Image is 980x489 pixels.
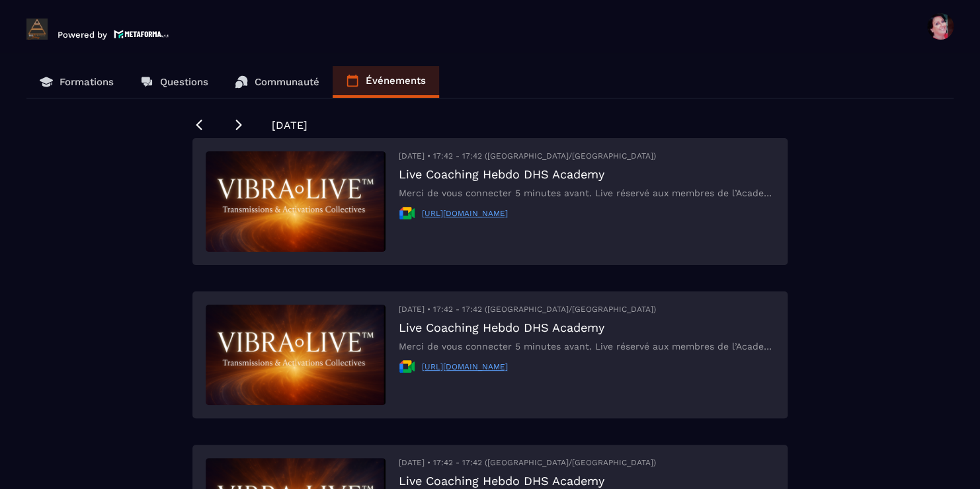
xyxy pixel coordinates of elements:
a: Événements [333,66,439,98]
a: Questions [127,66,222,98]
a: Communauté [222,66,333,98]
h3: Live Coaching Hebdo DHS Academy [399,474,774,488]
img: img [206,151,386,252]
span: [DATE] [272,119,307,132]
p: Merci de vous connecter 5 minutes avant. Live réservé aux membres de l’Academy [399,188,774,198]
span: [DATE] • 17:42 - 17:42 ([GEOGRAPHIC_DATA]/[GEOGRAPHIC_DATA]) [399,305,656,314]
p: Événements [366,75,426,87]
a: [URL][DOMAIN_NAME] [422,209,508,218]
img: logo-branding [26,19,48,40]
p: Formations [60,76,114,88]
span: [DATE] • 17:42 - 17:42 ([GEOGRAPHIC_DATA]/[GEOGRAPHIC_DATA]) [399,151,656,161]
h3: Live Coaching Hebdo DHS Academy [399,320,774,334]
h3: Live Coaching Hebdo DHS Academy [399,167,774,181]
a: Formations [26,66,127,98]
span: [DATE] • 17:42 - 17:42 ([GEOGRAPHIC_DATA]/[GEOGRAPHIC_DATA]) [399,458,656,467]
p: Powered by [58,30,107,40]
img: logo [114,28,169,40]
p: Communauté [255,76,319,88]
a: [URL][DOMAIN_NAME] [422,362,508,371]
img: img [206,305,386,405]
p: Merci de vous connecter 5 minutes avant. Live réservé aux membres de l’Academy [399,341,774,352]
p: Questions [160,76,208,88]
